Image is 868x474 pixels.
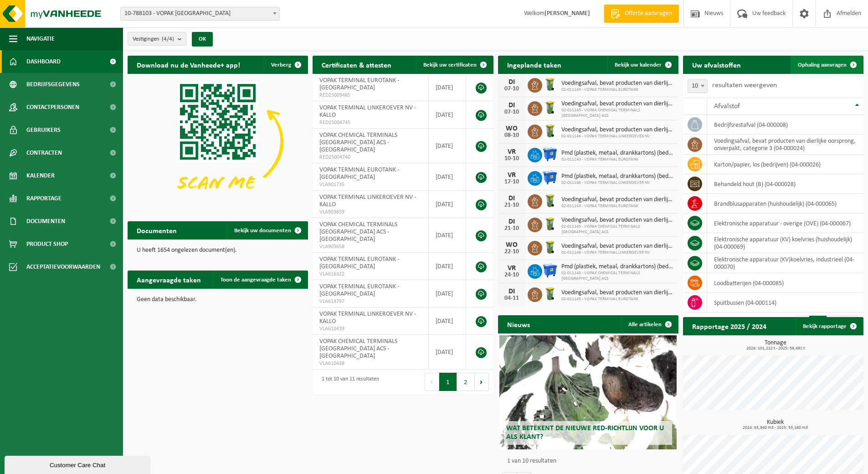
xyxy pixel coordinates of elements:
[137,247,299,254] p: U heeft 1654 ongelezen document(en).
[798,62,847,68] span: Ophaling aanvragen
[688,419,863,430] h3: Kubiek
[561,126,674,134] span: Voedingsafval, bevat producten van dierlijke oorsprong, onverpakt, categorie 3
[503,172,521,179] div: VR
[26,210,65,233] span: Documenten
[503,202,521,208] div: 21-10
[319,360,421,367] span: VLA610438
[120,7,280,21] span: 10-788103 - VOPAK BELGIUM
[707,174,863,194] td: behandeld hout (B) (04-000028)
[319,271,421,278] span: VLA616322
[561,297,674,302] span: 02-011143 - VOPAK TERMINAL EUROTANK
[319,221,397,243] span: VOPAK CHEMICAL TERMINALS [GEOGRAPHIC_DATA] ACS - [GEOGRAPHIC_DATA]
[128,74,308,209] img: Download de VHEPlus App
[542,286,558,302] img: WB-0140-HPE-GN-50
[319,167,399,181] span: VOPAK TERMINAL EUROTANK - [GEOGRAPHIC_DATA]
[714,103,740,110] span: Afvalstof
[503,218,521,225] div: DI
[26,73,80,96] span: Bedrijfsgegevens
[429,335,466,370] td: [DATE]
[712,82,777,89] label: resultaten weergeven
[498,56,570,73] h2: Ingeplande taken
[707,115,863,135] td: bedrijfsrestafval (04-000008)
[683,56,750,73] h2: Uw afvalstoffen
[137,297,299,303] p: Geen data beschikbaar.
[26,141,62,164] span: Contracten
[542,100,558,115] img: WB-0140-HPE-GN-50
[503,195,521,202] div: DI
[707,155,863,174] td: karton/papier, los (bedrijven) (04-000026)
[561,134,674,139] span: 02-011146 - VOPAK TERMINAL LINKEROEVER NV
[561,263,674,271] span: Pmd (plastiek, metaal, drankkartons) (bedrijven)
[162,36,174,42] count: (4/4)
[319,311,416,325] span: VOPAK TERMINAL LINKEROEVER NV - KALLO
[429,129,466,163] td: [DATE]
[542,216,558,232] img: WB-0140-HPE-GN-50
[507,458,674,464] p: 1 van 10 resultaten
[429,101,466,129] td: [DATE]
[319,256,399,270] span: VOPAK TERMINAL EUROTANK - [GEOGRAPHIC_DATA]
[707,135,863,155] td: voedingsafval, bevat producten van dierlijke oorsprong, onverpakt, categorie 3 (04-000024)
[561,150,674,157] span: Pmd (plastiek, metaal, drankkartons) (bedrijven)
[192,32,213,47] button: OK
[429,74,466,101] td: [DATE]
[26,233,68,255] span: Product Shop
[319,325,421,333] span: VLA610439
[561,203,674,209] span: 02-011143 - VOPAK TERMINAL EUROTANK
[128,221,186,239] h2: Documenten
[264,56,307,74] button: Verberg
[542,77,558,92] img: WB-0140-HPE-GN-50
[319,132,397,153] span: VOPAK CHEMICAL TERMINALS [GEOGRAPHIC_DATA] ACS - [GEOGRAPHIC_DATA]
[319,154,421,161] span: RED25004740
[313,56,401,73] h2: Certificaten & attesten
[506,425,664,441] span: Wat betekent de nieuwe RED-richtlijn voor u als klant?
[707,233,863,253] td: elektronische apparatuur (KV) koelvries (huishoudelijk) (04-000069)
[561,217,674,224] span: Voedingsafval, bevat producten van dierlijke oorsprong, onverpakt, categorie 3
[319,181,421,188] span: VLA901735
[503,265,521,272] div: VR
[26,119,61,141] span: Gebruikers
[561,243,674,250] span: Voedingsafval, bevat producten van dierlijke oorsprong, onverpakt, categorie 3
[621,315,678,333] a: Alle artikelen
[503,102,521,109] div: DI
[429,280,466,307] td: [DATE]
[688,340,863,351] h3: Tonnage
[604,5,679,23] a: Offerte aanvragen
[561,108,674,119] span: 02-011145 - VOPAK CHEMICAL TERMINALS [GEOGRAPHIC_DATA] ACS
[542,146,558,162] img: WB-1100-HPE-BE-01
[503,148,521,156] div: VR
[128,271,210,288] h2: Aangevraagde taken
[688,346,863,351] span: 2024: 101,222 t - 2025: 59,491 t
[503,295,521,302] div: 04-11
[475,373,489,391] button: Next
[319,194,416,208] span: VOPAK TERMINAL LINKEROEVER NV - KALLO
[561,80,674,87] span: Voedingsafval, bevat producten van dierlijke oorsprong, onverpakt, categorie 3
[503,156,521,162] div: 10-10
[319,92,421,99] span: RED25009485
[503,86,521,92] div: 07-10
[26,164,55,187] span: Kalender
[499,335,676,449] a: Wat betekent de nieuwe RED-richtlijn voor u als klant?
[791,56,863,74] a: Ophaling aanvragen
[319,208,421,216] span: VLA903659
[503,288,521,295] div: DI
[221,277,291,283] span: Toon de aangevraagde taken
[544,10,590,17] strong: [PERSON_NAME]
[561,289,674,297] span: Voedingsafval, bevat producten van dierlijke oorsprong, onverpakt, categorie 3
[234,228,291,234] span: Bekijk uw documenten
[429,307,466,335] td: [DATE]
[319,243,421,250] span: VLA903658
[542,193,558,208] img: WB-0140-HPE-GN-50
[319,338,397,359] span: VOPAK CHEMICAL TERMINALS [GEOGRAPHIC_DATA] ACS - [GEOGRAPHIC_DATA]
[561,173,674,180] span: Pmd (plastiek, metaal, drankkartons) (bedrijven)
[319,104,416,119] span: VOPAK TERMINAL LINKEROEVER NV - KALLO
[561,157,674,162] span: 02-011143 - VOPAK TERMINAL EUROTANK
[688,80,707,93] span: 10
[503,78,521,86] div: DI
[542,170,558,185] img: WB-1100-HPE-BE-01
[429,218,466,253] td: [DATE]
[707,214,863,233] td: elektronische apparatuur - overige (OVE) (04-000067)
[416,56,493,74] a: Bekijk uw certificaten
[26,255,100,278] span: Acceptatievoorwaarden
[26,27,55,50] span: Navigatie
